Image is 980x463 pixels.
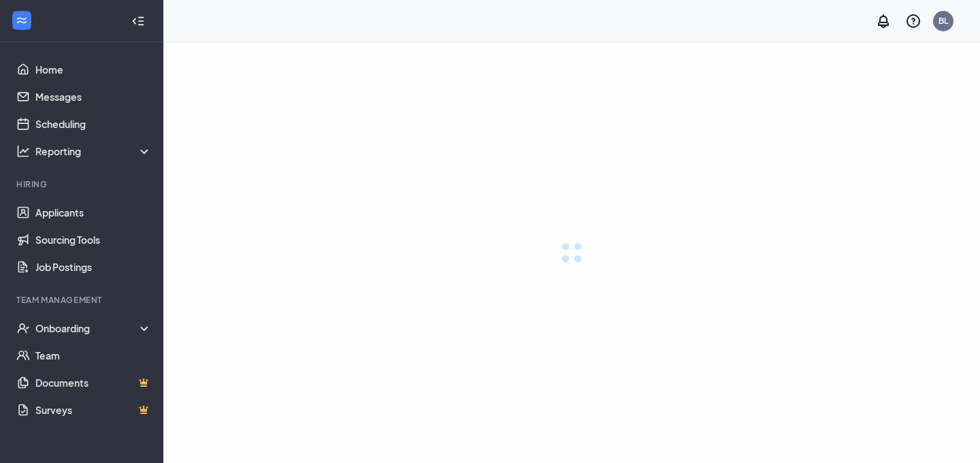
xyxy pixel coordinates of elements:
[35,253,152,281] a: Job Postings
[35,199,152,226] a: Applicants
[16,321,30,335] svg: UserCheck
[16,294,149,306] div: Team Management
[905,13,921,29] svg: QuestionInfo
[875,13,892,29] svg: Notifications
[15,14,29,27] svg: WorkstreamLogo
[938,15,948,27] div: BL
[16,178,149,190] div: Hiring
[35,226,152,253] a: Sourcing Tools
[35,342,152,369] a: Team
[131,14,145,28] svg: Collapse
[35,321,152,335] div: Onboarding
[35,369,152,396] a: DocumentsCrown
[35,144,152,158] div: Reporting
[35,110,152,138] a: Scheduling
[35,396,152,424] a: SurveysCrown
[35,83,152,110] a: Messages
[16,144,30,158] svg: Analysis
[35,56,152,83] a: Home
